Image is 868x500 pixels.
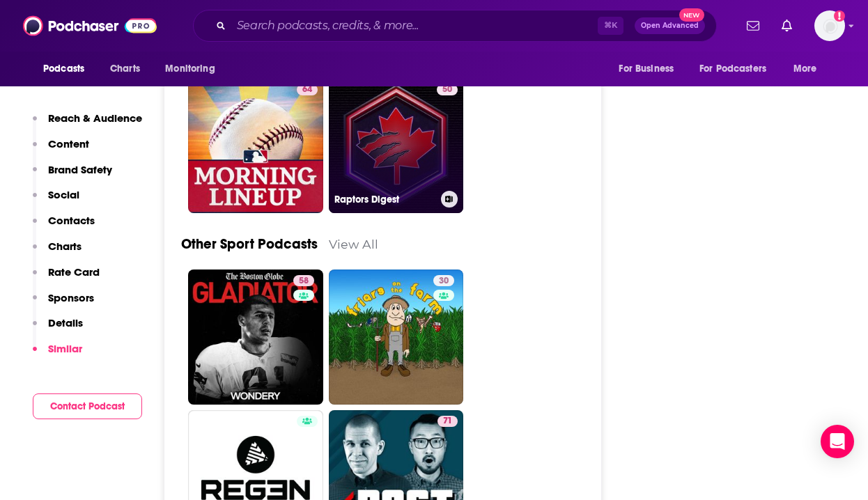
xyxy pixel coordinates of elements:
[48,137,89,150] p: Content
[776,14,798,38] a: Show notifications dropdown
[334,194,435,205] h3: Raptors Digest
[188,269,323,405] a: 58
[598,17,623,35] span: ⌘ K
[302,83,312,97] span: 64
[165,59,215,79] span: Monitoring
[439,274,449,288] span: 30
[741,14,765,38] a: Show notifications dropdown
[48,342,82,355] p: Similar
[679,8,704,22] span: New
[784,56,835,82] button: open menu
[821,425,854,458] div: Open Intercom Messenger
[442,83,452,97] span: 50
[814,10,845,41] button: Show profile menu
[110,59,140,79] span: Charts
[33,111,142,137] button: Reach & Audience
[48,163,112,176] p: Brand Safety
[433,275,454,286] a: 30
[329,269,464,405] a: 30
[48,265,100,279] p: Rate Card
[793,59,817,79] span: More
[101,56,148,82] a: Charts
[437,416,458,427] a: 71
[33,56,102,82] button: open menu
[33,393,142,419] button: Contact Podcast
[48,291,94,304] p: Sponsors
[329,237,378,251] a: View All
[443,414,452,428] span: 71
[33,316,83,342] button: Details
[814,10,845,41] img: User Profile
[188,79,323,214] a: 64
[619,59,674,79] span: For Business
[193,10,717,42] div: Search podcasts, credits, & more...
[635,17,705,34] button: Open AdvancedNew
[699,59,766,79] span: For Podcasters
[33,240,82,265] button: Charts
[33,137,89,163] button: Content
[33,291,94,317] button: Sponsors
[293,275,314,286] a: 58
[48,188,79,201] p: Social
[33,188,79,214] button: Social
[690,56,786,82] button: open menu
[48,214,95,227] p: Contacts
[297,84,318,95] a: 64
[329,79,464,214] a: 50Raptors Digest
[48,240,82,253] p: Charts
[299,274,309,288] span: 58
[437,84,458,95] a: 50
[814,10,845,41] span: Logged in as AparnaKulkarni
[155,56,233,82] button: open menu
[33,265,100,291] button: Rate Card
[834,10,845,22] svg: Add a profile image
[33,214,95,240] button: Contacts
[43,59,84,79] span: Podcasts
[33,163,112,189] button: Brand Safety
[609,56,691,82] button: open menu
[33,342,82,368] button: Similar
[23,13,157,39] img: Podchaser - Follow, Share and Rate Podcasts
[231,15,598,37] input: Search podcasts, credits, & more...
[48,111,142,125] p: Reach & Audience
[48,316,83,329] p: Details
[641,22,699,29] span: Open Advanced
[181,235,318,253] a: Other Sport Podcasts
